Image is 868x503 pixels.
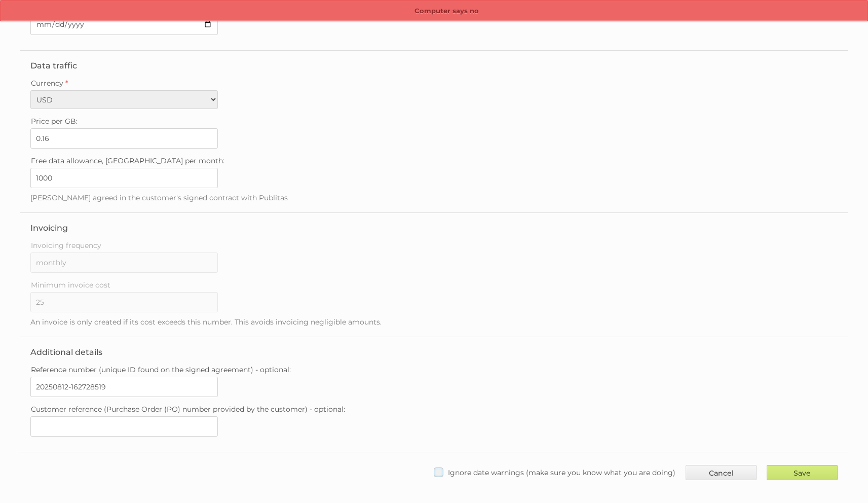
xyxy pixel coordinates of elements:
legend: Additional details [30,347,102,357]
a: Cancel [686,465,757,480]
span: Minimum invoice cost [31,280,110,290]
span: Currency [31,79,63,88]
span: Free data allowance, [GEOGRAPHIC_DATA] per month: [31,156,224,165]
span: An invoice is only created if its cost exceeds this number. This avoids invoicing negligible amou... [30,317,382,327]
legend: Invoicing [30,223,68,233]
legend: Data traffic [30,61,77,70]
span: Ignore date warnings (make sure you know what you are doing) [448,468,675,477]
span: Price per GB: [31,117,78,126]
p: Computer says no [1,1,867,22]
span: Reference number (unique ID found on the signed agreement) - optional: [31,365,291,374]
input: Save [767,465,838,480]
span: Customer reference (Purchase Order (PO) number provided by the customer) - optional: [31,405,345,414]
span: [PERSON_NAME] agreed in the customer's signed contract with Publitas [30,193,288,202]
span: Invoicing frequency [31,241,101,250]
